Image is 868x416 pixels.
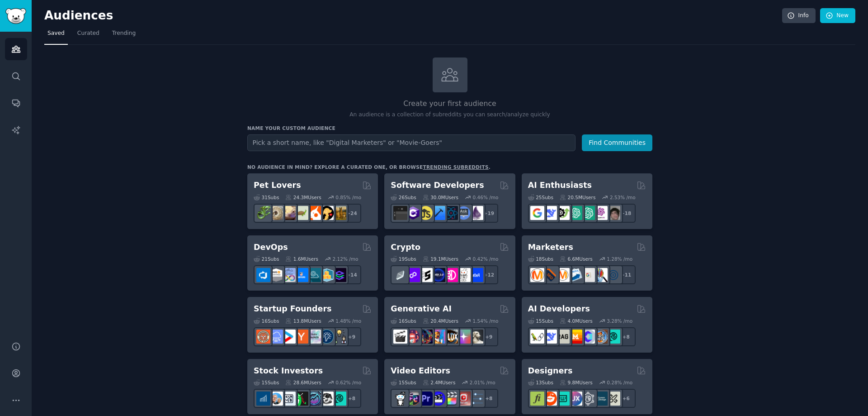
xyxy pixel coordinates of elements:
div: + 9 [342,327,361,346]
img: web3 [431,268,445,282]
img: editors [406,392,420,406]
span: Trending [112,29,136,38]
img: OnlineMarketing [606,268,620,282]
h2: Pet Lovers [254,180,301,191]
img: DeepSeek [543,330,557,344]
img: llmops [594,330,608,344]
img: Emailmarketing [568,268,582,282]
div: 1.48 % /mo [335,318,361,324]
h2: Startup Founders [254,303,331,315]
div: + 24 [342,204,361,223]
div: + 11 [617,265,636,284]
img: userexperience [581,392,595,406]
div: 3.28 % /mo [607,318,632,324]
img: 0xPolygon [406,268,420,282]
img: VideoEditors [431,392,445,406]
h2: Stock Investors [254,365,323,377]
img: platformengineering [307,268,321,282]
img: Forex [282,392,296,406]
img: content_marketing [530,268,544,282]
img: postproduction [469,392,483,406]
img: AIDevelopersSociety [606,330,620,344]
div: + 14 [342,265,361,284]
div: 31 Sub s [254,194,279,201]
img: MarketingResearch [594,268,608,282]
img: OpenSourceAI [581,330,595,344]
div: + 6 [617,389,636,408]
a: Info [782,8,816,24]
img: CryptoNews [457,268,471,282]
img: swingtrading [320,392,334,406]
img: aivideo [393,330,407,344]
img: azuredevops [256,268,270,282]
h2: AI Developers [528,303,590,315]
img: chatgpt_promptDesign [568,206,582,220]
div: 19 Sub s [391,256,416,262]
img: iOSProgramming [431,206,445,220]
h2: DevOps [254,242,288,253]
div: 26 Sub s [391,194,416,201]
div: 19.1M Users [423,256,458,262]
img: growmybusiness [332,330,346,344]
img: gopro [393,392,407,406]
img: elixir [469,206,483,220]
img: AskMarketing [556,268,570,282]
div: 15 Sub s [254,379,279,386]
h2: Software Developers [391,180,484,191]
img: dividends [256,392,270,406]
div: + 19 [479,204,498,223]
h2: Audiences [44,9,782,23]
img: LangChain [530,330,544,344]
img: reactnative [444,206,458,220]
input: Pick a short name, like "Digital Marketers" or "Movie-Goers" [247,134,576,151]
h2: Designers [528,365,573,377]
img: herpetology [256,206,270,220]
a: trending subreddits [423,164,488,170]
div: 1.28 % /mo [607,256,632,262]
a: Saved [44,26,68,45]
h2: Generative AI [391,303,452,315]
div: 20.5M Users [560,194,595,201]
div: 1.54 % /mo [473,318,499,324]
img: FluxAI [444,330,458,344]
img: bigseo [543,268,557,282]
a: New [820,8,855,24]
img: SaaS [269,330,283,344]
img: UI_Design [556,392,570,406]
img: dogbreed [332,206,346,220]
img: chatgpt_prompts_ [581,206,595,220]
div: 9.8M Users [560,379,593,386]
img: DreamBooth [469,330,483,344]
img: Trading [294,392,308,406]
h2: Create your first audience [247,98,652,110]
img: Rag [556,330,570,344]
div: 0.28 % /mo [607,379,632,386]
div: 15 Sub s [391,379,416,386]
div: + 18 [617,204,636,223]
h3: Name your custom audience [247,125,652,131]
img: ballpython [269,206,283,220]
div: 0.85 % /mo [335,194,361,201]
div: 0.46 % /mo [473,194,499,201]
div: No audience in mind? Explore a curated one, or browse . [247,164,491,170]
img: MistralAI [568,330,582,344]
img: AItoolsCatalog [556,206,570,220]
img: csharp [406,206,420,220]
img: starryai [457,330,471,344]
img: PetAdvice [320,206,334,220]
img: finalcutpro [444,392,458,406]
img: software [393,206,407,220]
div: 13.8M Users [285,318,321,324]
div: 13 Sub s [528,379,553,386]
a: Trending [109,26,139,45]
h2: AI Enthusiasts [528,180,592,191]
div: 16 Sub s [391,318,416,324]
div: 0.62 % /mo [335,379,361,386]
div: 2.53 % /mo [610,194,636,201]
div: 2.4M Users [423,379,456,386]
div: 20.4M Users [423,318,458,324]
img: dalle2 [406,330,420,344]
img: deepdream [419,330,433,344]
span: Curated [77,29,99,38]
div: 30.0M Users [423,194,458,201]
